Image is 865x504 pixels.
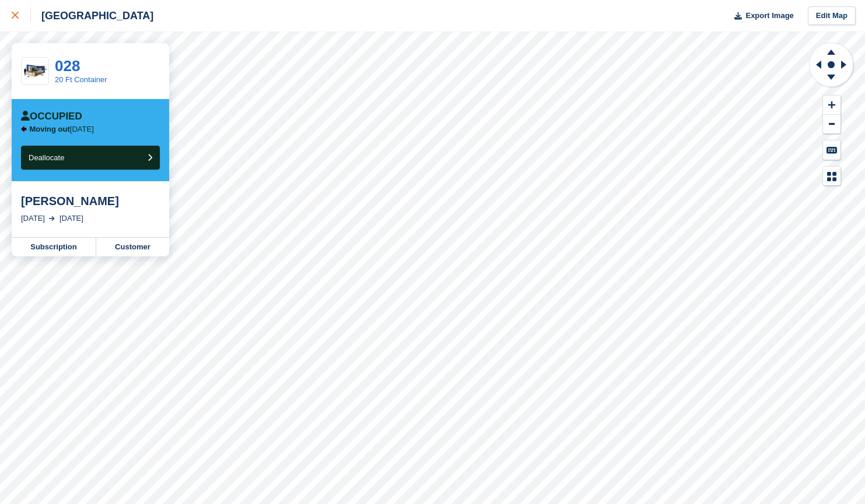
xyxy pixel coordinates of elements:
[745,10,793,22] span: Export Image
[30,125,70,133] span: Moving out
[823,167,841,186] button: Map Legend
[31,9,153,23] div: [GEOGRAPHIC_DATA]
[59,213,83,224] div: [DATE]
[22,61,48,82] img: 20-ft-container%20(34).jpg
[823,96,841,115] button: Zoom In
[55,57,80,75] a: 028
[727,6,794,26] button: Export Image
[96,238,169,256] a: Customer
[823,140,841,160] button: Keyboard Shortcuts
[30,125,94,134] p: [DATE]
[823,115,841,134] button: Zoom Out
[49,216,55,221] img: arrow-right-light-icn-cde0832a797a2874e46488d9cf13f60e5c3a73dbe684e267c42b8395dfbc2abf.svg
[55,75,107,84] a: 20 Ft Container
[29,153,64,162] span: Deallocate
[21,126,27,132] img: arrow-left-icn-90495f2de72eb5bd0bd1c3c35deca35cc13f817d75bef06ecd7c0b315636ce7e.svg
[21,146,160,170] button: Deallocate
[808,6,856,26] a: Edit Map
[12,238,96,256] a: Subscription
[21,194,160,208] div: [PERSON_NAME]
[21,111,82,122] div: Occupied
[21,213,45,224] div: [DATE]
